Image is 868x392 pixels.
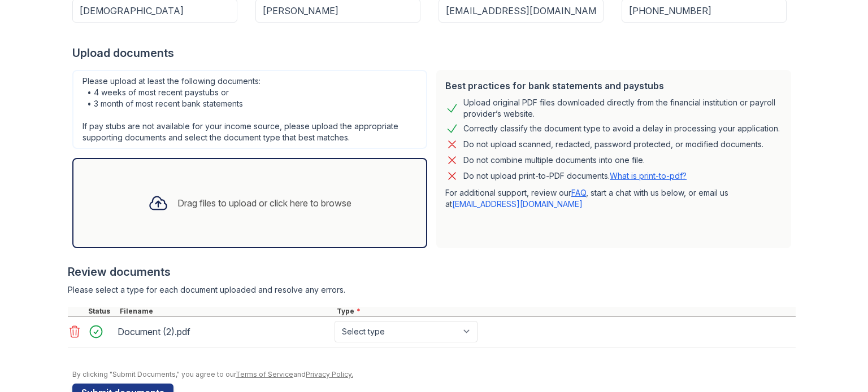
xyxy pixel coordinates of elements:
[236,370,293,378] a: Terms of Service
[118,323,330,341] div: Document (2).pdf
[445,187,782,210] p: For additional support, review our , start a chat with us below, or email us at
[68,264,796,280] div: Review documents
[72,45,796,61] div: Upload documents
[335,307,796,316] div: Type
[452,199,583,209] a: [EMAIL_ADDRESS][DOMAIN_NAME]
[86,307,118,316] div: Status
[177,196,351,210] div: Drag files to upload or click here to browse
[463,97,782,120] div: Upload original PDF files downloaded directly from the financial institution or payroll provider’...
[463,153,645,167] div: Do not combine multiple documents into one file.
[68,284,796,296] div: Please select a type for each document uploaded and resolve any errors.
[72,370,796,379] div: By clicking "Submit Documents," you agree to our and
[463,122,780,135] div: Correctly classify the document type to avoid a delay in processing your application.
[72,70,427,149] div: Please upload at least the following documents: • 4 weeks of most recent paystubs or • 3 month of...
[306,370,353,378] a: Privacy Policy.
[463,170,687,182] p: Do not upload print-to-PDF documents.
[118,307,335,316] div: Filename
[571,188,586,197] a: FAQ
[463,138,763,151] div: Do not upload scanned, redacted, password protected, or modified documents.
[445,79,782,93] div: Best practices for bank statements and paystubs
[610,171,687,180] a: What is print-to-pdf?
